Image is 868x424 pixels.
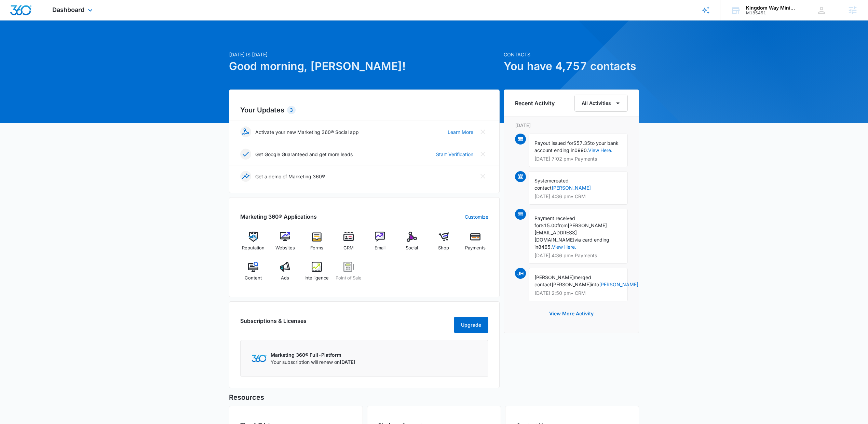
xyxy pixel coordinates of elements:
button: Close [477,171,488,182]
span: [PERSON_NAME] [534,274,574,280]
p: [DATE] 4:36 pm • CRM [534,194,622,199]
a: Shop [431,232,457,256]
span: Ads [281,275,289,282]
p: Marketing 360® Full-Platform [271,351,355,358]
div: v 4.0.25 [19,11,33,16]
h2: Marketing 360® Applications [240,213,317,221]
span: Websites [275,245,295,251]
a: Point of Sale [335,262,362,286]
span: Content [245,275,262,282]
button: Close [477,149,488,160]
span: Dashboard [52,6,84,13]
span: Shop [438,245,449,251]
h2: Subscriptions & Licenses [240,317,307,330]
a: CRM [335,232,362,256]
span: Point of Sale [336,275,362,282]
a: View Here. [552,244,576,250]
div: account name [746,5,796,11]
a: Forms [304,232,330,256]
p: Contacts [504,51,639,58]
span: 0990. [574,147,588,153]
span: 8465. [538,244,552,250]
span: Intelligence [304,275,329,282]
a: View Here. [588,147,612,153]
img: tab_keywords_by_traffic_grey.svg [68,40,73,45]
div: account id [746,11,796,15]
p: Your subscription will renew on [271,358,355,366]
a: Customize [465,213,488,220]
span: [PERSON_NAME] [552,282,591,287]
h6: Recent Activity [515,99,555,107]
a: Content [240,262,267,286]
span: Payments [465,245,486,251]
p: Activate your new Marketing 360® Social app [255,128,359,136]
p: Get a demo of Marketing 360® [255,173,325,180]
div: 3 [287,106,296,114]
a: [PERSON_NAME] [552,185,591,191]
h5: Resources [229,392,639,402]
a: Email [367,232,393,256]
img: Marketing 360 Logo [252,355,267,362]
p: [DATE] 4:36 pm • Payments [534,253,622,258]
p: [DATE] is [DATE] [229,51,500,58]
a: Learn More [448,128,473,136]
span: into [591,282,599,287]
span: Reputation [242,245,265,251]
span: created contact [534,178,569,191]
a: Start Verification [436,151,473,158]
h2: Your Updates [240,105,488,115]
button: Upgrade [454,317,488,333]
button: View More Activity [542,305,600,322]
p: [DATE] [515,122,628,129]
a: [PERSON_NAME] [599,282,638,287]
span: Forms [310,245,323,251]
a: Social [399,232,425,256]
span: CRM [343,245,354,251]
span: Payout issued for [534,140,573,146]
span: from [557,222,568,228]
h1: You have 4,757 contacts [504,58,639,74]
p: Get Google Guaranteed and get more leads [255,151,353,158]
a: Payments [462,232,488,256]
span: Social [406,245,418,251]
p: [DATE] 7:02 pm • Payments [534,156,622,161]
img: logo_orange.svg [11,11,16,16]
span: Email [375,245,385,251]
button: All Activities [574,95,628,112]
span: $15.00 [541,222,557,228]
span: [DATE] [340,359,355,365]
h1: Good morning, [PERSON_NAME]! [229,58,500,74]
p: [DATE] 2:50 pm • CRM [534,291,622,296]
span: [EMAIL_ADDRESS][DOMAIN_NAME] [534,230,577,243]
span: Payment received for [534,215,575,228]
a: Intelligence [304,262,330,286]
span: JH [515,268,526,279]
div: Keywords by Traffic [76,40,115,45]
span: System [534,178,551,183]
img: tab_domain_overview_orange.svg [18,40,24,45]
span: $57.35 [573,140,590,146]
img: website_grey.svg [11,18,16,23]
div: Domain Overview [26,40,61,45]
span: [PERSON_NAME] [568,222,607,228]
a: Reputation [240,232,267,256]
a: Websites [272,232,298,256]
a: Ads [272,262,298,286]
button: Close [477,126,488,137]
div: Domain: [DOMAIN_NAME] [18,18,75,23]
